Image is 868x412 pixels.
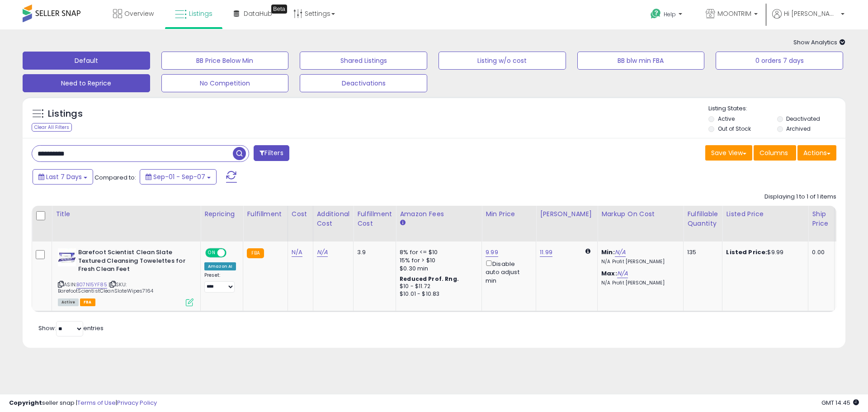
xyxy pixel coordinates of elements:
[46,172,82,181] span: Last 7 Days
[786,115,820,123] label: Deactivated
[357,209,392,228] div: Fulfillment Cost
[772,9,844,29] a: Hi [PERSON_NAME]
[400,283,475,290] div: $10 - $11.72
[206,249,217,257] span: ON
[9,399,157,407] div: seller snap | |
[317,209,350,228] div: Additional Cost
[705,145,752,161] button: Save View
[58,281,153,294] span: | SKU: BarefootScientistCleanSlateWipes7164
[439,52,566,70] button: Listing w/o cost
[687,209,718,228] div: Fulfillable Quantity
[486,248,498,257] a: 9.99
[821,398,859,407] span: 2025-09-15 14:45 GMT
[292,248,302,257] a: N/A
[140,169,217,185] button: Sep-01 - Sep-07
[759,148,788,157] span: Columns
[189,9,212,18] span: Listings
[718,115,735,123] label: Active
[58,248,76,266] img: 41-OABGLiVL._SL40_.jpg
[124,9,154,18] span: Overview
[77,398,116,407] a: Terms of Use
[204,272,236,293] div: Preset:
[797,145,836,161] button: Actions
[58,248,193,305] div: ASIN:
[601,269,617,278] b: Max:
[400,219,405,227] small: Amazon Fees.
[716,52,843,70] button: 0 orders 7 days
[9,398,42,407] strong: Copyright
[812,209,830,228] div: Ship Price
[601,209,679,219] div: Markup on Cost
[400,265,475,273] div: $0.30 min
[664,10,676,18] span: Help
[615,248,626,257] a: N/A
[247,248,264,258] small: FBA
[718,125,751,133] label: Out of Stock
[23,52,150,70] button: Default
[793,38,845,47] span: Show Analytics
[117,398,157,407] a: Privacy Policy
[317,248,328,257] a: N/A
[80,298,95,306] span: FBA
[204,209,239,219] div: Repricing
[601,259,676,265] p: N/A Profit [PERSON_NAME]
[754,145,796,161] button: Columns
[32,123,72,132] div: Clear All Filters
[292,209,309,219] div: Cost
[204,262,236,270] div: Amazon AI
[708,104,845,113] p: Listing States:
[271,5,287,14] div: Tooltip anchor
[400,209,478,219] div: Amazon Fees
[300,74,427,92] button: Deactivations
[540,209,594,219] div: [PERSON_NAME]
[78,248,188,276] b: Barefoot Scientist Clean Slate Textured Cleansing Towelettes for Fresh Clean Feet
[400,275,459,283] b: Reduced Prof. Rng.
[400,248,475,256] div: 8% for <= $10
[540,248,552,257] a: 11.99
[23,74,150,92] button: Need to Reprice
[161,52,289,70] button: BB Price Below Min
[784,9,838,18] span: Hi [PERSON_NAME]
[400,290,475,298] div: $10.01 - $10.83
[643,1,691,29] a: Help
[300,52,427,70] button: Shared Listings
[225,249,240,257] span: OFF
[726,248,767,256] b: Listed Price:
[812,248,827,256] div: 0.00
[357,248,389,256] div: 3.9
[244,9,272,18] span: DataHub
[786,125,811,133] label: Archived
[577,52,705,70] button: BB blw min FBA
[687,248,715,256] div: 135
[486,259,529,285] div: Disable auto adjust min
[764,193,836,201] div: Displaying 1 to 1 of 1 items
[726,209,804,219] div: Listed Price
[94,173,136,182] span: Compared to:
[400,256,475,265] div: 15% for > $10
[33,169,93,185] button: Last 7 Days
[48,108,83,120] h5: Listings
[153,172,205,181] span: Sep-01 - Sep-07
[254,145,289,161] button: Filters
[76,281,107,289] a: B07N15YF85
[601,280,676,286] p: N/A Profit [PERSON_NAME]
[38,324,104,332] span: Show: entries
[717,9,751,18] span: MOONTRIM
[161,74,289,92] button: No Competition
[58,298,79,306] span: All listings currently available for purchase on Amazon
[726,248,801,256] div: $9.99
[56,209,197,219] div: Title
[601,248,615,256] b: Min:
[486,209,532,219] div: Min Price
[247,209,283,219] div: Fulfillment
[650,8,661,19] i: Get Help
[617,269,628,278] a: N/A
[598,206,684,242] th: The percentage added to the cost of goods (COGS) that forms the calculator for Min & Max prices.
